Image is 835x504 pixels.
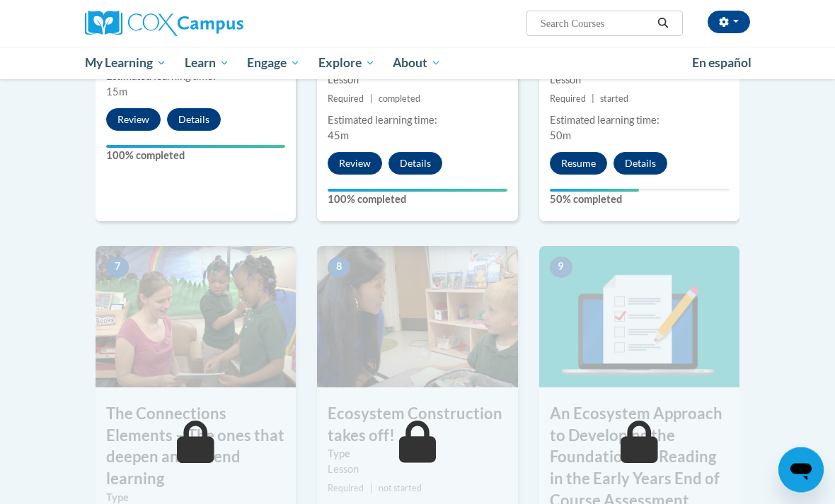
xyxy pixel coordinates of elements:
img: Course Image [539,247,739,388]
label: 100% completed [106,148,285,164]
span: My Learning [85,54,166,71]
img: Course Image [96,247,296,388]
a: Learn [175,47,238,79]
span: Explore [318,54,375,71]
div: Your progress [106,146,285,148]
iframe: Button to launch messaging window [778,447,824,493]
button: Resume [550,153,607,175]
span: Required [328,484,364,494]
label: Type [328,447,507,462]
span: En español [692,55,751,70]
span: started [600,94,628,105]
span: Engage [247,54,300,71]
a: Explore [309,47,384,79]
button: Review [328,153,382,175]
span: 8 [328,257,350,279]
button: Details [167,109,221,131]
img: Cox Campus [85,11,243,36]
span: Learn [185,54,229,71]
button: Details [614,153,667,175]
div: Lesson [550,73,729,88]
label: 50% completed [550,192,729,208]
span: 7 [106,257,129,279]
button: Review [106,109,161,131]
h3: The Connections Elements – The ones that deepen and extend learning [96,404,296,491]
button: Search [652,15,674,32]
span: About [393,54,441,71]
a: Engage [238,47,309,79]
span: not started [379,484,422,494]
span: 15m [106,86,127,98]
span: 50m [550,130,571,142]
div: Estimated learning time: [550,113,729,129]
input: Search Courses [539,15,652,32]
a: My Learning [76,47,175,79]
div: Main menu [74,47,761,79]
div: Lesson [328,462,507,478]
span: 45m [328,130,349,142]
div: Your progress [550,189,640,192]
button: Account Settings [708,11,750,33]
a: About [384,47,451,79]
span: completed [379,94,420,105]
span: 9 [550,257,572,279]
div: Lesson [328,73,507,88]
span: | [592,94,594,105]
img: Course Image [317,247,517,388]
div: Your progress [328,189,507,192]
span: | [370,94,373,105]
label: 100% completed [328,192,507,208]
button: Details [388,153,442,175]
a: En español [683,48,761,78]
span: Required [328,94,364,105]
a: Cox Campus [85,11,292,36]
h3: Ecosystem Construction takes off! [317,404,517,447]
div: Estimated learning time: [328,113,507,129]
span: Required [550,94,586,105]
span: | [370,484,373,494]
